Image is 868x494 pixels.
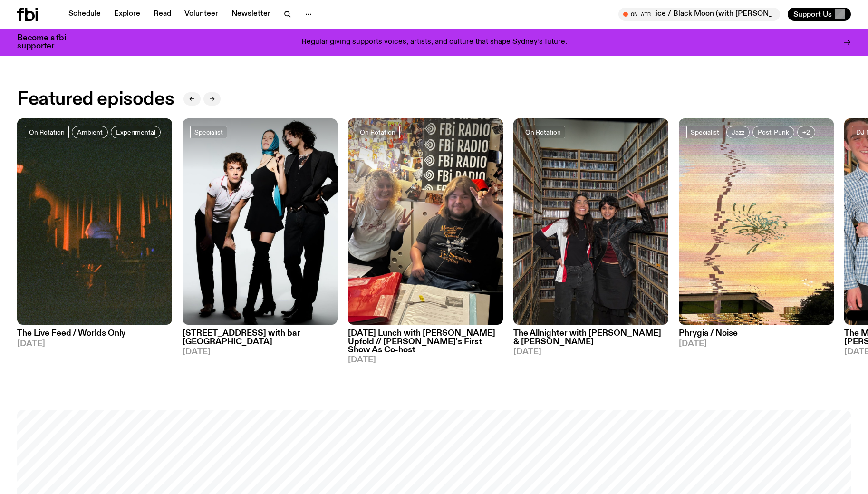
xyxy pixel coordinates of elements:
span: [DATE] [513,348,668,356]
a: Jazz [726,126,750,138]
a: Explore [108,8,146,21]
span: On Rotation [525,128,561,136]
span: Specialist [691,128,719,136]
a: The Live Feed / Worlds Only[DATE] [17,325,172,348]
img: A grainy film image of shadowy band figures on stage, with red light behind them [17,118,172,325]
h3: Phrygia / Noise [679,329,834,338]
a: Newsletter [226,8,276,21]
a: Schedule [63,8,106,21]
a: Experimental [111,126,161,138]
a: Volunteer [179,8,224,21]
button: +2 [797,126,815,138]
p: Regular giving supports voices, artists, and culture that shape Sydney’s future. [301,38,567,47]
span: +2 [802,128,810,136]
a: The Allnighter with [PERSON_NAME] & [PERSON_NAME][DATE] [513,325,668,356]
a: Ambient [72,126,108,138]
span: Support Us [793,10,832,19]
h3: [STREET_ADDRESS] with bar [GEOGRAPHIC_DATA] [183,329,338,346]
a: Phrygia / Noise[DATE] [679,325,834,348]
a: On Rotation [25,126,69,138]
span: On Rotation [360,128,395,136]
button: On AirSolstice / Black Moon (with [PERSON_NAME]) [618,8,780,21]
span: Jazz [732,128,744,136]
a: On Rotation [521,126,565,138]
img: Adam and Zara Presenting Together :) [348,118,503,325]
a: Specialist [686,126,723,138]
span: Post-Punk [758,128,789,136]
a: [DATE] Lunch with [PERSON_NAME] Upfold // [PERSON_NAME]'s First Show As Co-host[DATE] [348,325,503,364]
span: Experimental [116,128,155,136]
a: Post-Punk [752,126,794,138]
h3: The Allnighter with [PERSON_NAME] & [PERSON_NAME] [513,329,668,346]
a: Read [148,8,177,21]
span: [DATE] [348,356,503,364]
h3: [DATE] Lunch with [PERSON_NAME] Upfold // [PERSON_NAME]'s First Show As Co-host [348,329,503,354]
h2: Featured episodes [17,91,174,108]
a: [STREET_ADDRESS] with bar [GEOGRAPHIC_DATA][DATE] [183,325,338,356]
span: Specialist [194,128,223,136]
span: On Rotation [29,128,65,136]
span: [DATE] [17,340,172,348]
span: [DATE] [679,340,834,348]
a: Specialist [190,126,227,138]
h3: The Live Feed / Worlds Only [17,329,172,338]
h3: Become a fbi supporter [17,34,78,50]
button: Support Us [788,8,851,21]
a: On Rotation [356,126,400,138]
span: Ambient [77,128,103,136]
span: [DATE] [183,348,338,356]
